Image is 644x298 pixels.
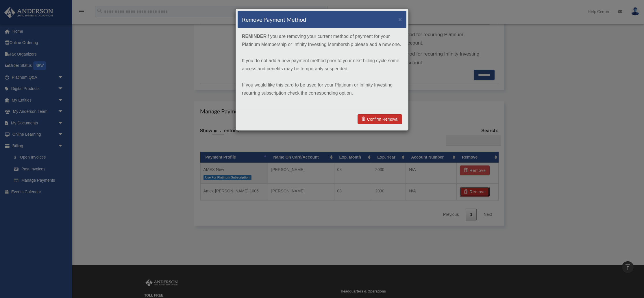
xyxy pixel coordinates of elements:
button: × [398,16,402,22]
p: If you would like this card to be used for your Platinum or Infinity Investing recurring subscrip... [242,81,402,97]
p: If you do not add a new payment method prior to your next billing cycle some access and benefits ... [242,57,402,73]
a: Confirm Removal [358,114,402,124]
strong: REMINDER [242,34,267,39]
h4: Remove Payment Method [242,15,306,23]
div: if you are removing your current method of payment for your Platinum Membership or Infinity Inves... [238,28,406,110]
